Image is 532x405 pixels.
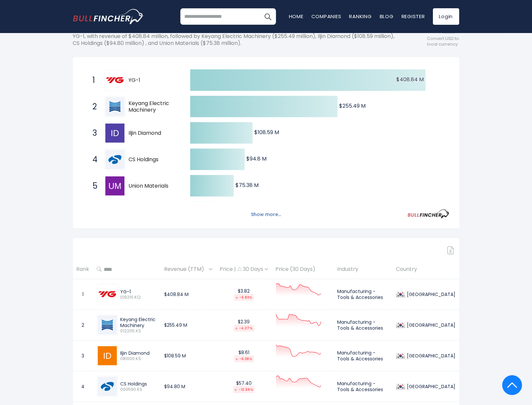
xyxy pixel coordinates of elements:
[73,26,400,47] p: The following shows the ranking of the largest South Korean companies by revenue(TTM). The top-ra...
[160,279,216,310] td: $408.84 M
[334,341,392,371] td: Manufacturing - Tools & Accessories
[121,295,157,300] span: 019210.KQ
[105,97,124,116] img: Keyang Electric Machinery
[73,9,144,24] img: bullfincher logo
[247,209,285,220] button: Show more...
[89,154,96,165] span: 4
[73,260,93,279] th: Rank
[98,285,117,304] img: 019210.KQ.png
[233,386,255,393] div: -12.59%
[129,77,179,84] span: YG-1
[89,180,96,192] span: 5
[220,266,268,273] div: Price | 30 Days
[246,155,266,163] text: $94.8 M
[405,384,455,389] div: [GEOGRAPHIC_DATA]
[105,124,124,143] img: Iljin Diamond
[433,8,459,25] a: Login
[98,377,117,396] img: 000590.KS.png
[129,156,179,163] span: CS Holdings
[349,13,372,20] a: Ranking
[129,100,179,114] span: Keyang Electric Machinery
[89,101,96,112] span: 2
[272,260,334,279] th: Price (30 Days)
[334,260,392,279] th: Industry
[396,76,424,83] text: $408.84 M
[234,325,254,332] div: -4.27%
[73,341,93,371] td: 3
[129,183,179,190] span: Union Materials
[234,294,254,301] div: -5.83%
[164,264,207,275] span: Revenue (TTM)
[235,181,259,189] text: $75.38 M
[220,288,268,301] div: $3.82
[105,176,124,196] img: Union Materials
[160,341,216,371] td: $108.59 M
[339,102,366,110] text: $255.49 M
[121,387,157,392] span: 000590.KS
[89,75,96,86] span: 1
[311,13,341,20] a: Companies
[220,380,268,393] div: $57.40
[121,350,157,356] div: Iljin Diamond
[98,315,117,335] img: 012205.KS.png
[160,371,216,402] td: $94.80 M
[121,356,157,362] span: 081000.KS
[334,310,392,341] td: Manufacturing - Tools & Accessories
[402,13,425,20] a: Register
[121,289,157,295] div: YG-1
[73,279,93,310] td: 1
[129,130,179,137] span: Iljin Diamond
[289,13,303,20] a: Home
[121,328,157,334] span: 012205.KS
[73,310,93,341] td: 2
[254,129,279,136] text: $108.59 M
[260,8,276,25] button: Search
[73,9,144,24] a: Go to homepage
[160,310,216,341] td: $255.49 M
[89,128,96,139] span: 3
[121,316,157,328] div: Keyang Electric Machinery
[405,353,455,359] div: [GEOGRAPHIC_DATA]
[121,381,157,387] div: CS Holdings
[220,350,268,362] div: $8.61
[234,355,254,362] div: -6.38%
[220,319,268,332] div: $2.39
[73,371,93,402] td: 4
[334,279,392,310] td: Manufacturing - Tools & Accessories
[405,322,455,328] div: [GEOGRAPHIC_DATA]
[380,13,394,20] a: Blog
[405,291,455,297] div: [GEOGRAPHIC_DATA]
[105,150,124,169] img: CS Holdings
[427,36,459,47] span: Convert USD to local currency
[334,371,392,402] td: Manufacturing - Tools & Accessories
[105,71,124,90] img: YG-1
